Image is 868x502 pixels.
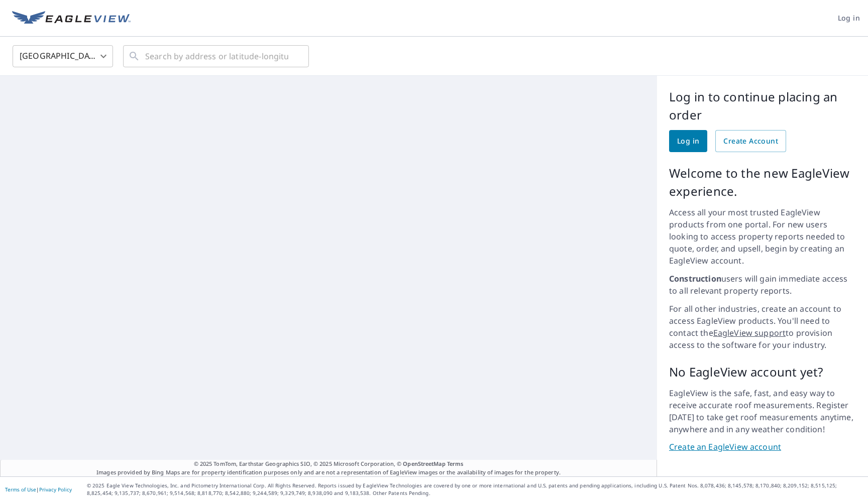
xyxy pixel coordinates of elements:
[669,303,856,351] p: For all other industries, create an account to access EagleView products. You'll need to contact ...
[145,42,288,70] input: Search by address or latitude-longitude
[447,460,464,467] a: Terms
[669,273,856,297] p: users will gain immediate access to all relevant property reports.
[669,88,856,124] p: Log in to continue placing an order
[39,486,72,493] a: Privacy Policy
[715,130,786,152] a: Create Account
[713,327,786,338] a: EagleView support
[194,460,464,468] span: © 2025 TomTom, Earthstar Geographics SIO, © 2025 Microsoft Corporation, ©
[838,12,860,25] span: Log in
[669,206,856,267] p: Access all your most trusted EagleView products from one portal. For new users looking to access ...
[669,164,856,200] p: Welcome to the new EagleView experience.
[5,486,36,493] a: Terms of Use
[403,460,445,467] a: OpenStreetMap
[13,42,113,70] div: [GEOGRAPHIC_DATA]
[669,273,721,284] strong: Construction
[677,135,699,148] span: Log in
[669,387,856,435] p: EagleView is the safe, fast, and easy way to receive accurate roof measurements. Register [DATE] ...
[723,135,778,148] span: Create Account
[5,486,72,492] p: |
[669,441,856,453] a: Create an EagleView account
[669,130,707,152] a: Log in
[87,482,863,497] p: © 2025 Eagle View Technologies, Inc. and Pictometry International Corp. All Rights Reserved. Repo...
[669,363,856,381] p: No EagleView account yet?
[12,11,131,26] img: EV Logo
